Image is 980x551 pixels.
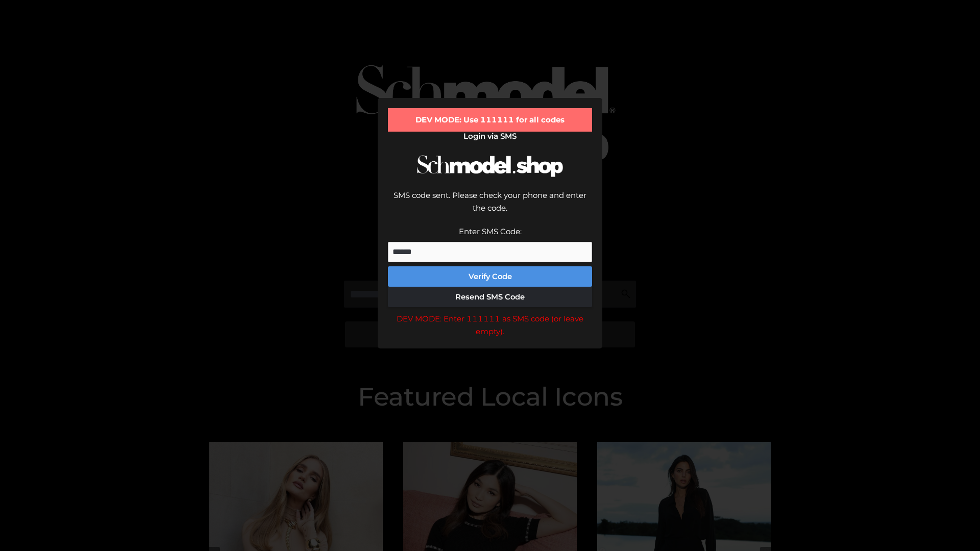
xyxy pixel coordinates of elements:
div: DEV MODE: Enter 111111 as SMS code (or leave empty). [388,312,592,338]
label: Enter SMS Code: [459,227,522,236]
div: SMS code sent. Please check your phone and enter the code. [388,189,592,225]
img: Schmodel Logo [413,146,567,186]
button: Verify Code [388,266,592,287]
h2: Login via SMS [388,132,592,141]
div: DEV MODE: Use 111111 for all codes [388,108,592,132]
button: Resend SMS Code [388,287,592,307]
